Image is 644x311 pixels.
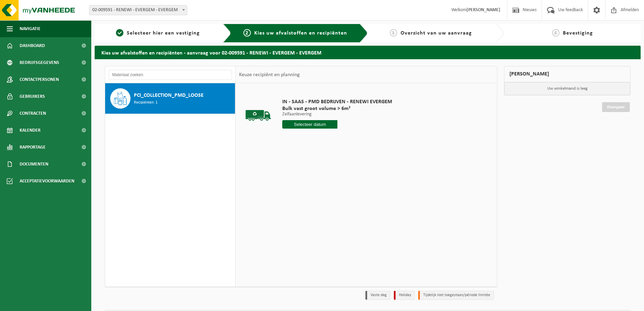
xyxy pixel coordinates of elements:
[243,29,251,37] span: 2
[504,66,630,82] div: [PERSON_NAME]
[365,291,390,300] li: Vaste dag
[89,5,187,15] span: 02-009591 - RENEWI - EVERGEM - EVERGEM
[134,99,158,106] span: Recipiënten: 1
[282,120,337,129] input: Selecteer datum
[20,173,74,190] span: Acceptatievoorwaarden
[467,7,500,13] strong: [PERSON_NAME]
[20,139,46,156] span: Rapportage
[401,30,472,36] span: Overzicht van uw aanvraag
[20,71,59,88] span: Contactpersonen
[109,70,232,80] input: Materiaal zoeken
[20,122,41,139] span: Kalender
[254,30,347,36] span: Kies uw afvalstoffen en recipiënten
[552,29,559,37] span: 4
[20,156,48,173] span: Documenten
[504,82,630,95] p: Uw winkelmand is leeg
[20,88,45,105] span: Gebruikers
[98,29,218,37] a: 1Selecteer hier een vestiging
[20,37,45,54] span: Dashboard
[134,91,204,99] span: PCI_COLLECTION_PMD_LOOSE
[20,20,41,37] span: Navigatie
[390,29,397,37] span: 3
[116,29,123,37] span: 1
[20,105,46,122] span: Contracten
[95,46,641,59] h2: Kies uw afvalstoffen en recipiënten - aanvraag voor 02-009591 - RENEWI - EVERGEM - EVERGEM
[602,102,630,112] a: Doorgaan
[236,66,303,83] div: Keuze recipiënt en planning
[282,105,392,112] span: Bulk vast groot volume > 6m³
[105,83,235,114] button: PCI_COLLECTION_PMD_LOOSE Recipiënten: 1
[20,54,59,71] span: Bedrijfsgegevens
[418,291,494,300] li: Tijdelijk niet toegestaan/période limitée
[394,291,415,300] li: Holiday
[282,112,392,117] p: Zelfaanlevering
[127,30,200,36] span: Selecteer hier een vestiging
[563,30,593,36] span: Bevestiging
[90,5,187,15] span: 02-009591 - RENEWI - EVERGEM - EVERGEM
[282,98,392,105] span: IN - SAAS - PMD BEDRIJVEN - RENEWI EVERGEM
